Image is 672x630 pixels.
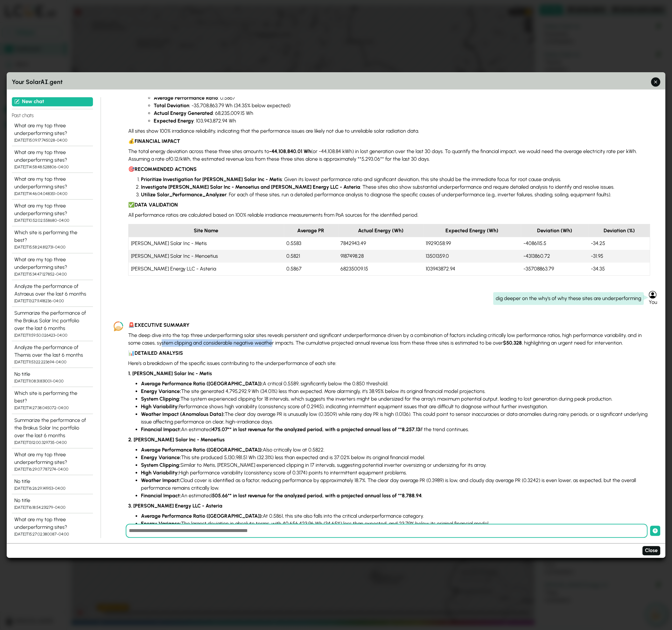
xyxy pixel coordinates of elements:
[14,516,90,531] div: What are my top three underperforming sites?
[141,513,263,519] strong: Average Performance Ratio ([GEOGRAPHIC_DATA]):
[14,191,90,197] div: [DATE]T14:46:04.048351-04:00
[12,475,93,494] button: No title [DATE]T16:26:29.141953-04:00
[12,280,93,307] button: Analyze the performance of Astraeus over the last 6 months [DATE]T13:27:11.418236-04:00
[284,224,338,237] th: Average PR
[423,262,521,276] td: 103943872.94
[521,250,588,262] td: -4313860.72
[12,414,93,448] button: Summarize the performance of the Brakus Solar Inc portfolio over the last 6 months [DATE]T13:12:0...
[141,470,179,476] strong: High Variability:
[14,309,90,332] div: Summarize the performance of the Brakus Solar Inc portfolio over the last 6 months
[141,396,180,402] strong: System Clipping:
[141,380,650,388] li: A critical 0.5589, significantly below the 0.850 threshold.
[338,224,423,237] th: Actual Energy (Wh)
[588,250,650,262] td: -31.95
[12,341,93,368] button: Analyze the performance of Themis over the last 6 months [DATE]T11:53:22.223694-04:00
[12,514,93,540] button: What are my top three underperforming sites? [DATE]T15:27:02.380087-04:00
[423,250,521,262] td: 13501359.0
[521,237,588,250] td: -4086115.5
[269,148,311,154] strong: -44,108,840.01 Wh
[12,253,93,280] button: What are my top three underperforming sites? [DATE]T15:34:47.127852-04:00
[284,237,338,250] td: 0.5583
[423,224,521,237] th: Expected Energy (Wh)
[128,127,650,135] p: All sites show 100% irradiance reliability, indicating that the performance issues are likely not...
[154,109,650,117] li: : 68,235,009.15 Wh
[14,229,90,244] div: Which site is performing the best?
[141,477,650,492] li: Cloud cover is identified as a factor, reducing performance by approximately 18.7%. The clear day...
[128,321,650,329] p: 🚨
[154,95,218,101] strong: Average Performance Ratio
[12,199,93,226] button: What are my top three underperforming sites? [DATE]T10:52:02.558680-04:00
[14,149,90,164] div: What are my top three underperforming sites?
[141,410,650,426] li: The clear day average PR is unusually low (0.3509) while rainy day PR is high (1.0136). This coul...
[521,224,588,237] th: Deviation (Wh)
[128,370,212,376] strong: 1. [PERSON_NAME] Solar Inc - Metis
[154,110,213,116] strong: Actual Energy Generated
[141,176,650,183] li: : Given its lowest performance ratio and significant deviation, this site should be the immediate...
[129,250,284,262] td: [PERSON_NAME] Solar Inc - Menoetius
[649,298,660,306] div: You
[141,411,225,417] strong: Weather Impact (Anomalous Data):
[12,119,93,146] button: What are my top three underperforming sites? [DATE]T15:09:17.745028-04:00
[12,494,93,513] button: No title [DATE]T16:18:54.231279-04:00
[338,262,423,276] td: 68235009.15
[12,227,93,253] button: Which site is performing the best? [DATE]T15:58:24.812731-04:00
[588,262,650,276] td: -34.35
[212,426,402,432] span: 475.07** in lost revenue for the analyzed period, with a projected annual loss of **
[14,217,90,223] div: [DATE]T10:52:02.558680-04:00
[141,395,650,403] li: The system experienced clipping for 18 intervals, which suggests the inverters might be undersize...
[128,503,222,509] strong: 3. [PERSON_NAME] Energy LLC - Asteria
[141,462,180,468] strong: System Clipping:
[128,437,225,443] strong: 2. [PERSON_NAME] Solar Inc - Menoetius
[12,387,93,414] button: Which site is performing the best? [DATE]T14:27:38.045072-04:00
[141,381,263,387] strong: Average Performance Ratio ([GEOGRAPHIC_DATA]):
[14,359,90,365] div: [DATE]T11:53:22.223694-04:00
[12,448,93,475] button: What are my top three underperforming sites? [DATE]T16:29:07.787274-04:00
[128,201,650,209] p: ✅
[14,271,90,277] div: [DATE]T15:34:47.127852-04:00
[14,451,90,466] div: What are my top three underperforming sites?
[129,224,284,237] th: Site Name
[128,211,650,219] p: All performance ratios are calculated based on 100% reliable irradiance measurements from PoA sou...
[14,283,90,298] div: Analyze the performance of Astraeus over the last 6 months
[128,148,650,163] p: The total energy deviation across these three sites amounts to (or -44,108.84 kWh) in lost genera...
[128,165,650,173] p: 🎯
[14,531,90,537] div: [DATE]T15:27:02.380087-04:00
[14,256,90,271] div: What are my top three underperforming sites?
[141,454,181,460] strong: Energy Variance:
[14,416,90,439] div: Summarize the performance of the Brakus Solar Inc portfolio over the last 6 months
[154,102,189,108] strong: Total Deviation
[141,388,181,394] strong: Energy Variance:
[128,332,650,347] p: The deep dive into the top three underperforming solar sites reveals persistent and significant u...
[423,237,521,250] td: 11929058.99
[129,262,284,276] td: [PERSON_NAME] Energy LLC - Asteria
[141,447,263,453] strong: Average Performance Ratio ([GEOGRAPHIC_DATA]):
[141,426,650,433] li: An estimated if the trend continues.
[14,390,90,405] div: Which site is performing the best?
[141,492,650,500] li: An estimated .
[141,426,181,432] strong: Financial Impact:
[338,237,423,250] td: 7842943.49
[338,250,423,262] td: 9187498.28
[141,493,181,499] strong: Financial Impact:
[14,504,90,510] div: [DATE]T16:18:54.231279-04:00
[135,202,178,208] strong: DATA VALIDATION
[14,332,90,338] div: [DATE]T11:59:50.026423-04:00
[12,173,93,199] button: What are my top three underperforming sites? [DATE]T14:46:04.048351-04:00
[14,202,90,217] div: What are my top three underperforming sites?
[141,477,180,483] strong: Weather Impact:
[128,137,650,145] p: 💰
[12,77,660,87] h3: Your Solar .gent
[14,478,90,485] div: No title
[114,321,123,331] img: LCOE.ai
[128,349,650,357] p: 📊
[284,262,338,276] td: 0.5867
[141,520,650,528] li: The largest deviation in absolute terms, with 40,656,423.96 Wh (34.65%) less than expected, and 2...
[154,102,650,109] li: : -35,708,863.79 Wh (34.35% below expected)
[170,156,361,162] span: 0.12/kWh, the estimated revenue loss from these three sites alone is approximately **
[12,97,93,106] button: New chat
[14,244,90,250] div: [DATE]T15:58:24.812731-04:00
[141,512,650,520] li: At 0.5861, this site also falls into the critical underperformance category.
[141,403,179,409] strong: High Variability:
[135,166,197,172] strong: RECOMMENDED ACTIONS
[141,403,650,410] li: Performance shows high variability (consistency score of 0.2945), indicating intermittent equipme...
